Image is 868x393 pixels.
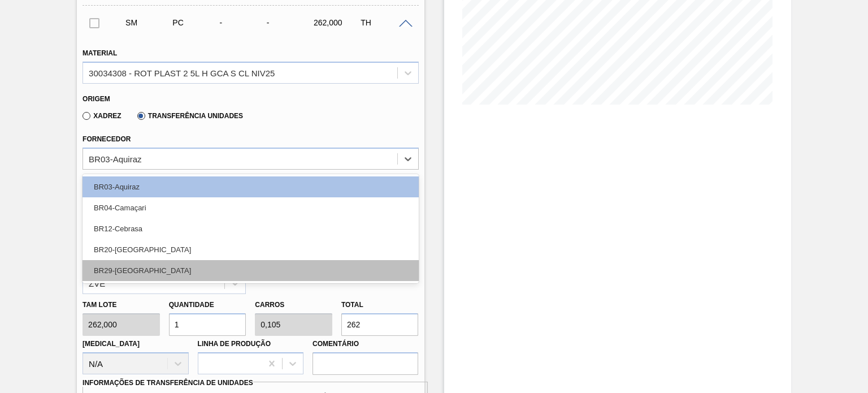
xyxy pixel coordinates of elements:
[123,18,174,27] div: Sugestão Manual
[89,154,141,163] div: BR03-Aquiraz
[198,340,271,348] label: Linha de Produção
[311,18,362,27] div: 262,000
[358,18,409,27] div: TH
[83,135,131,143] label: Fornecedor
[83,49,117,57] label: Material
[255,301,284,309] label: Carros
[264,18,315,27] div: -
[169,301,214,309] label: Quantidade
[83,218,418,239] div: BR12-Cebrasa
[83,197,418,218] div: BR04-Camaçari
[83,95,110,103] label: Origem
[83,340,140,348] label: [MEDICAL_DATA]
[341,301,363,309] label: Total
[89,68,275,77] div: 30034308 - ROT PLAST 2 5L H GCA S CL NIV25
[137,112,243,120] label: Transferência Unidades
[217,18,268,27] div: -
[83,260,418,281] div: BR29-[GEOGRAPHIC_DATA]
[83,239,418,260] div: BR20-[GEOGRAPHIC_DATA]
[83,112,121,120] label: Xadrez
[83,297,160,313] label: Tam lote
[313,336,418,352] label: Comentário
[83,176,418,197] div: BR03-Aquiraz
[83,379,253,387] label: Informações de Transferência de Unidades
[170,18,221,27] div: Pedido de Compra
[89,278,105,288] div: ZVE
